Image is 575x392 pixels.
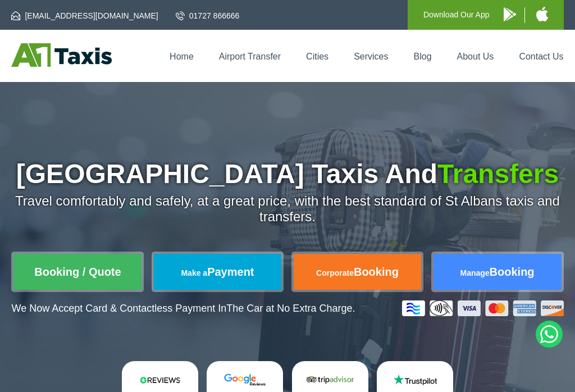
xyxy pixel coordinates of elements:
a: 01727 866666 [176,10,240,21]
a: Cities [306,52,328,61]
a: Home [170,52,194,61]
img: Trustpilot [389,373,441,386]
p: Download Our App [423,8,490,22]
a: [EMAIL_ADDRESS][DOMAIN_NAME] [11,10,158,21]
span: The Car at No Extra Charge. [226,303,355,314]
span: Make a [181,268,207,277]
span: Manage [460,268,489,277]
img: Tripadvisor [304,373,356,386]
a: ManageBooking [433,254,562,290]
a: Services [354,52,388,61]
img: A1 Taxis iPhone App [536,7,548,21]
span: Corporate [316,268,354,277]
h1: [GEOGRAPHIC_DATA] Taxis And [11,161,563,188]
img: Reviews.io [134,373,186,386]
span: Transfers [437,159,559,189]
p: Travel comfortably and safely, at a great price, with the best standard of St Albans taxis and tr... [11,193,563,225]
img: Credit And Debit Cards [402,300,564,316]
a: Blog [414,52,432,61]
a: Contact Us [519,52,563,61]
a: CorporateBooking [294,254,422,290]
p: We Now Accept Card & Contactless Payment In [11,303,355,314]
a: Make aPayment [154,254,282,290]
a: Airport Transfer [219,52,281,61]
img: Google [219,373,271,386]
img: A1 Taxis Android App [504,7,516,21]
a: About Us [457,52,494,61]
a: Booking / Quote [13,254,142,290]
img: A1 Taxis St Albans LTD [11,43,112,67]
